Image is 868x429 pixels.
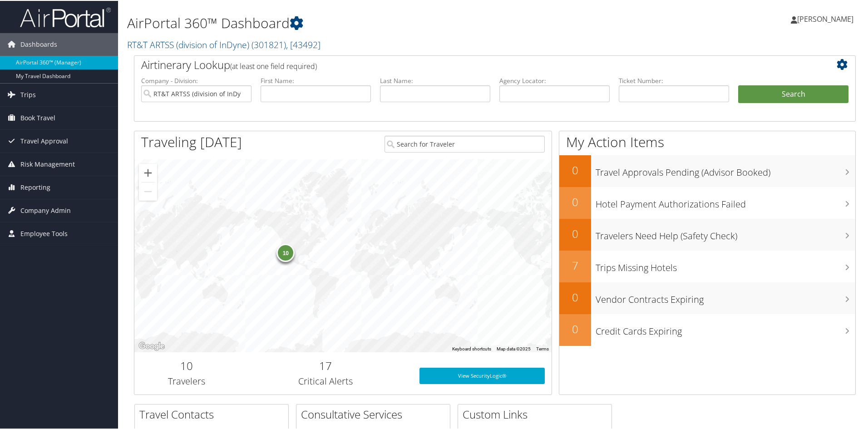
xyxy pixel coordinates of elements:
span: Trips [20,83,36,105]
h1: My Action Items [559,132,855,151]
a: 0Hotel Payment Authorizations Failed [559,186,855,218]
a: 7Trips Missing Hotels [559,250,855,281]
h2: 0 [559,193,591,209]
span: Dashboards [20,32,57,55]
span: (at least one field required) [230,60,317,70]
span: Risk Management [20,152,75,175]
h3: Travel Approvals Pending (Advisor Booked) [596,161,855,178]
label: Ticket Number: [619,75,729,84]
input: Search for Traveler [385,135,545,152]
h2: 10 [141,357,232,373]
h3: Critical Alerts [246,374,406,387]
label: Last Name: [380,75,490,84]
h2: Airtinerary Lookup [141,56,789,72]
span: Book Travel [20,106,55,128]
h2: Custom Links [463,406,612,421]
span: Employee Tools [20,222,68,244]
h3: Travelers [141,374,232,387]
h2: 17 [246,357,406,373]
span: Reporting [20,175,50,198]
button: Search [738,84,848,103]
h2: 0 [559,289,591,304]
a: RT&T ARTSS (division of InDyne) [127,38,321,50]
span: , [ 43492 ] [286,38,321,50]
h3: Trips Missing Hotels [596,256,855,273]
h2: 0 [559,321,591,336]
h3: Credit Cards Expiring [596,320,855,337]
button: Zoom in [139,163,157,181]
h2: 0 [559,225,591,241]
img: airportal-logo.png [20,6,111,27]
img: Google [137,340,167,351]
a: View SecurityLogic® [419,367,545,383]
h1: Traveling [DATE] [141,132,242,151]
button: Zoom out [139,182,157,200]
span: [PERSON_NAME] [797,13,853,23]
span: ( 301821 ) [252,38,286,50]
h1: AirPortal 360™ Dashboard [127,13,617,32]
a: 0Credit Cards Expiring [559,313,855,345]
label: First Name: [261,75,371,84]
h3: Travelers Need Help (Safety Check) [596,224,855,242]
span: Travel Approval [20,129,68,152]
a: [PERSON_NAME] [791,5,863,32]
a: Terms (opens in new tab) [536,345,549,350]
h3: Vendor Contracts Expiring [596,288,855,305]
a: 0Travel Approvals Pending (Advisor Booked) [559,154,855,186]
h3: Hotel Payment Authorizations Failed [596,192,855,210]
div: 10 [276,242,295,261]
h2: 0 [559,162,591,177]
label: Agency Locator: [499,75,610,84]
label: Company - Division: [141,75,252,84]
button: Keyboard shortcuts [452,345,491,351]
span: Company Admin [20,198,71,221]
a: 0Vendor Contracts Expiring [559,281,855,313]
h2: Consultative Services [301,406,450,421]
span: Map data ©2025 [497,345,531,350]
a: 0Travelers Need Help (Safety Check) [559,218,855,250]
a: Open this area in Google Maps (opens a new window) [137,340,167,351]
h2: Travel Contacts [139,406,288,421]
h2: 7 [559,257,591,272]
